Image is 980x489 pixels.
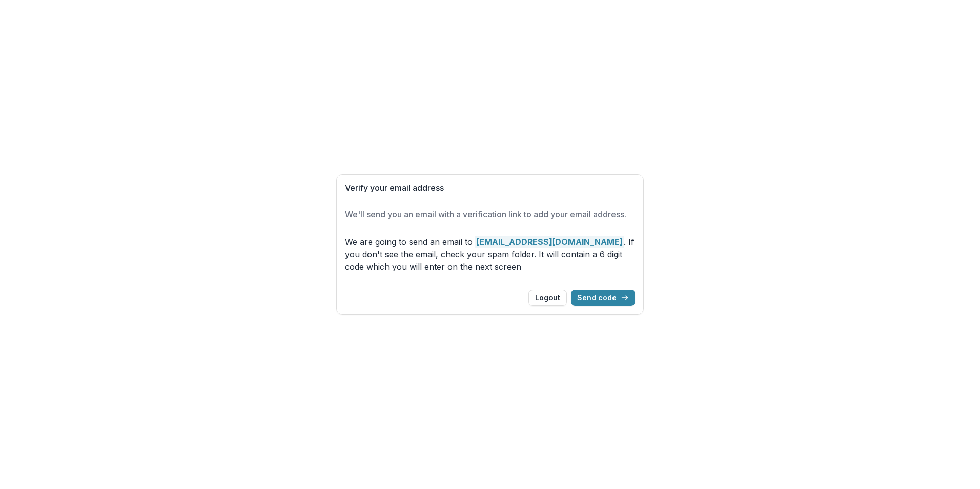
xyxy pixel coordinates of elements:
[528,290,567,306] button: Logout
[571,290,635,306] button: Send code
[345,236,635,273] p: We are going to send an email to . If you don't see the email, check your spam folder. It will co...
[475,236,624,248] strong: [EMAIL_ADDRESS][DOMAIN_NAME]
[345,183,635,193] h1: Verify your email address
[345,210,635,219] h2: We'll send you an email with a verification link to add your email address.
